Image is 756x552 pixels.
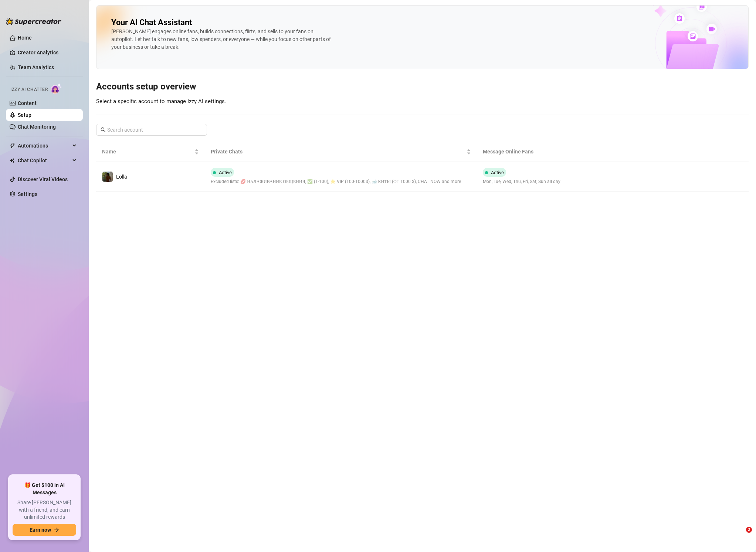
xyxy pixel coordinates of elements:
[18,124,56,130] a: Chat Monitoring
[211,148,465,156] span: Private Chats
[746,527,752,533] span: 2
[13,499,76,521] span: Share [PERSON_NAME] with a friend, and earn unlimited rewards
[96,142,205,162] th: Name
[6,18,61,25] img: logo-BBDzfeDw.svg
[211,178,461,185] span: Excluded lists: 💋 НАЛАЖИВАНИЕ ОБЩЕНИЯ, ✅ (1-100), ⭐️ VIP (100-1000$), 🐋 КИТЫ (ОТ 1000 $), CHAT NO...
[111,28,333,51] div: [PERSON_NAME] engages online fans, builds connections, flirts, and sells to your fans on autopilo...
[18,35,32,41] a: Home
[18,47,77,58] a: Creator Analytics
[30,527,51,533] span: Earn now
[10,158,14,163] img: Chat Copilot
[219,170,232,175] span: Active
[205,142,477,162] th: Private Chats
[10,86,48,93] span: Izzy AI Chatter
[10,143,16,149] span: thunderbolt
[96,81,749,93] h3: Accounts setup overview
[102,148,193,156] span: Name
[18,140,70,152] span: Automations
[13,482,76,496] span: 🎁 Get $100 in AI Messages
[18,100,37,106] a: Content
[111,17,192,28] h2: Your AI Chat Assistant
[13,524,76,536] button: Earn nowarrow-right
[18,176,68,182] a: Discover Viral Videos
[18,155,70,166] span: Chat Copilot
[101,127,106,132] span: search
[116,174,127,180] span: Lolla
[107,126,197,134] input: Search account
[18,112,31,118] a: Setup
[18,191,37,197] a: Settings
[491,170,504,175] span: Active
[102,172,113,182] img: Lolla
[477,142,658,162] th: Message Online Fans
[731,527,749,545] iframe: Intercom live chat
[18,64,54,70] a: Team Analytics
[96,98,226,105] span: Select a specific account to manage Izzy AI settings.
[54,527,59,532] span: arrow-right
[51,83,62,94] img: AI Chatter
[483,178,560,185] span: Mon, Tue, Wed, Thu, Fri, Sat, Sun all day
